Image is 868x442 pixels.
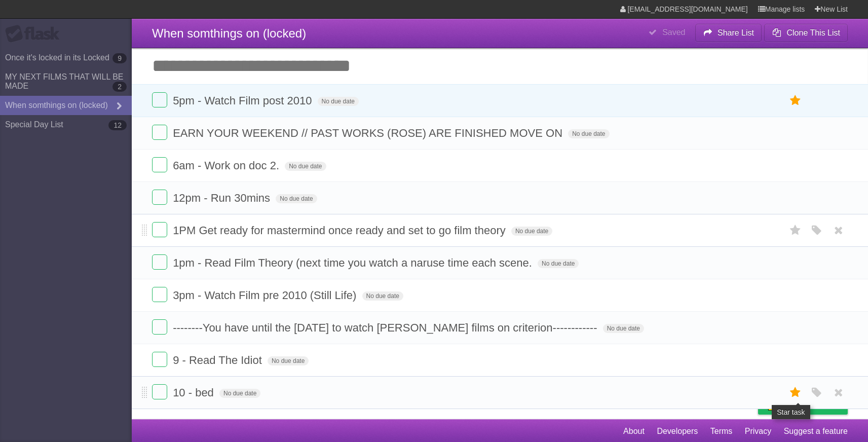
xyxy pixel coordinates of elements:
label: Done [152,319,167,335]
span: When somthings on (locked) [152,26,306,40]
span: No due date [276,194,317,203]
label: Done [152,384,167,399]
span: No due date [285,162,326,171]
span: --------You have until the [DATE] to watch [PERSON_NAME] films on criterion------------ [173,321,599,334]
span: No due date [362,291,403,301]
b: Share List [718,28,754,37]
label: Done [152,125,167,140]
span: No due date [568,129,609,138]
span: 6am - Work on doc 2. [173,159,282,172]
span: Buy me a coffee [779,396,843,414]
span: 9 - Read The Idiot [173,354,265,366]
a: Developers [657,422,698,441]
span: 12pm - Run 30mins [173,192,273,204]
label: Done [152,190,167,205]
b: Saved [662,28,685,36]
span: 3pm - Watch Film pre 2010 (Still Life) [173,289,359,302]
a: Suggest a feature [784,422,848,441]
label: Done [152,254,167,270]
span: 1PM Get ready for mastermind once ready and set to go film theory [173,224,508,237]
label: Star task [786,92,805,109]
span: No due date [511,227,552,236]
span: 5pm - Watch Film post 2010 [173,94,314,107]
label: Star task [786,384,805,401]
button: Clone This List [764,24,848,42]
a: About [623,422,645,441]
span: No due date [268,356,309,365]
span: 10 - bed [173,386,216,399]
button: Share List [695,24,762,42]
span: No due date [603,324,644,333]
b: 2 [112,82,127,92]
label: Star task [786,222,805,239]
b: 9 [112,53,127,63]
b: Clone This List [786,28,840,37]
label: Done [152,352,167,367]
label: Done [152,222,167,237]
span: No due date [219,389,260,398]
span: 1pm - Read Film Theory (next time you watch a naruse time each scene. [173,256,535,269]
span: No due date [538,259,579,268]
label: Done [152,287,167,302]
span: No due date [318,97,359,106]
b: 12 [108,120,127,130]
div: Flask [5,25,66,43]
label: Done [152,157,167,172]
label: Done [152,92,167,107]
a: Terms [710,422,733,441]
a: Privacy [745,422,771,441]
span: EARN YOUR WEEKEND // PAST WORKS (ROSE) ARE FINISHED MOVE ON [173,127,565,139]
